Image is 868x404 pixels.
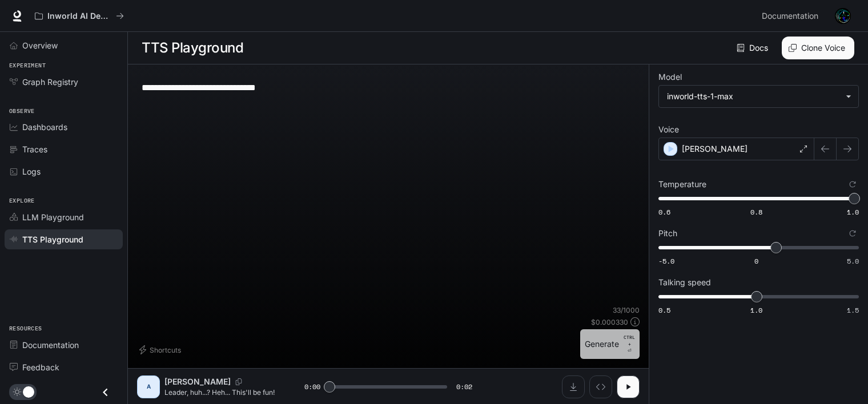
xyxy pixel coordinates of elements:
[139,378,158,396] div: A
[5,229,123,249] a: TTS Playground
[22,121,67,133] span: Dashboards
[5,357,123,377] a: Feedback
[30,5,129,27] button: All workspaces
[835,8,851,24] img: User avatar
[757,5,827,27] a: Documentation
[659,86,858,107] div: inworld-tts-1-max
[658,229,677,237] p: Pitch
[658,207,670,217] span: 0.6
[624,334,635,354] p: ⏎
[658,73,682,81] p: Model
[22,143,47,155] span: Traces
[5,72,123,92] a: Graph Registry
[22,361,59,373] span: Feedback
[754,256,758,266] span: 0
[5,139,123,159] a: Traces
[658,305,670,315] span: 0.5
[23,385,34,398] span: Dark mode toggle
[847,207,859,217] span: 1.0
[164,387,277,397] p: Leader, huh...? Heh... This'll be fun!
[5,161,123,181] a: Logs
[846,227,859,240] button: Reset to default
[22,233,83,245] span: TTS Playground
[93,381,118,404] button: Close drawer
[658,256,674,266] span: -5.0
[304,381,320,393] span: 0:00
[137,341,186,359] button: Shortcuts
[682,143,748,155] p: [PERSON_NAME]
[456,381,472,393] span: 0:02
[734,37,773,59] a: Docs
[5,207,123,227] a: LLM Playground
[762,9,818,23] span: Documentation
[658,126,679,134] p: Voice
[22,211,84,223] span: LLM Playground
[562,375,585,398] button: Download audio
[231,378,247,385] button: Copy Voice ID
[5,35,123,55] a: Overview
[658,180,706,188] p: Temperature
[580,329,640,359] button: GenerateCTRL +⏎
[589,375,612,398] button: Inspect
[750,207,762,217] span: 0.8
[831,5,854,27] button: User avatar
[782,37,854,59] button: Clone Voice
[164,376,231,387] p: [PERSON_NAME]
[22,76,78,88] span: Graph Registry
[658,278,711,286] p: Talking speed
[613,305,640,315] p: 33 / 1000
[750,305,762,315] span: 1.0
[847,256,859,266] span: 5.0
[5,117,123,137] a: Dashboards
[847,305,859,315] span: 1.5
[591,317,628,327] p: $ 0.000330
[22,39,58,51] span: Overview
[22,339,79,351] span: Documentation
[846,178,859,191] button: Reset to default
[5,335,123,355] a: Documentation
[22,165,41,177] span: Logs
[47,11,111,21] p: Inworld AI Demos
[142,37,243,59] h1: TTS Playground
[624,334,635,348] p: CTRL +
[667,91,840,102] div: inworld-tts-1-max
